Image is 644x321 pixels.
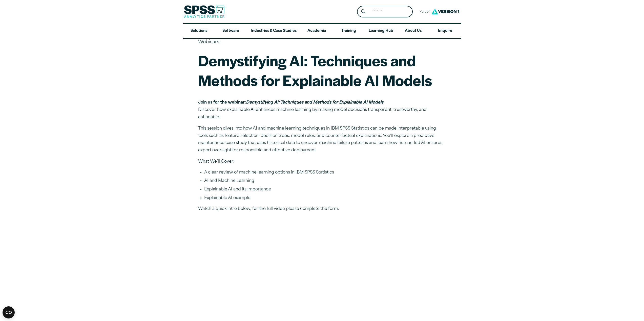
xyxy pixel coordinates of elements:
[417,8,430,16] span: Part of
[358,7,368,16] button: Search magnifying glass icon
[198,205,446,213] p: Watch a quick intro below, for the full video please complete the form.
[204,186,446,193] li: Explainable AI and its importance
[204,169,446,176] li: A clear review of machine learning options in IBM SPSS Statistics
[430,7,461,16] img: Version1 Logo
[183,24,215,38] a: Solutions
[198,125,446,154] p: This session dives into how AI and machine learning techniques in IBM SPSS Statistics can be made...
[198,101,383,105] strong: Join us for the webinar:
[184,5,224,18] img: SPSS Analytics Partner
[198,51,446,90] h1: Demystifying AI: Techniques and Methods for Explainable AI Models
[301,24,333,38] a: Academia
[397,24,429,38] a: About Us
[198,39,446,46] p: Webinars
[365,24,397,38] a: Learning Hub
[215,24,247,38] a: Software
[204,195,446,202] li: Explainable AI example
[247,24,301,38] a: Industries & Case Studies
[198,99,446,121] p: Discover how explainable AI enhances machine learning by making model decisions transparent, trus...
[361,9,365,14] svg: Search magnifying glass icon
[3,306,15,318] button: Open CMP widget
[246,101,383,105] em: Demystifying AI: Techniques and Methods for Explainable AI Models
[429,24,461,38] a: Enquire
[183,24,461,38] nav: Desktop version of site main menu
[333,24,364,38] a: Training
[204,178,446,184] li: AI and Machine Learning
[357,6,413,18] form: Site Header Search Form
[198,158,446,165] p: What We’ll Cover:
